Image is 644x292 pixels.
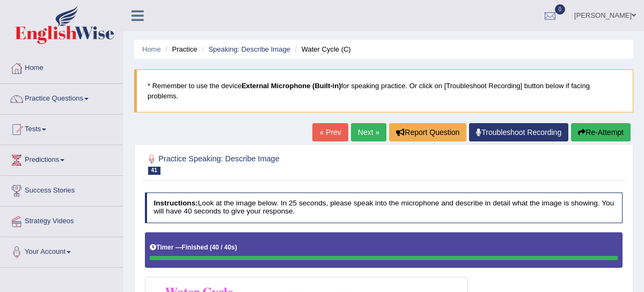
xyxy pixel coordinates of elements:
[292,44,350,54] li: Water Cycle (C)
[148,167,160,175] span: 41
[153,199,197,207] b: Instructions:
[1,115,123,141] a: Tests
[351,123,386,141] a: Next »
[1,237,123,264] a: Your Account
[469,123,568,141] a: Troubleshoot Recording
[1,206,123,233] a: Strategy Videos
[389,123,466,141] button: Report Question
[212,244,235,251] b: 40 / 40s
[241,82,341,90] b: External Microphone (Built-in)
[210,244,212,251] b: (
[150,244,237,251] h5: Timer —
[312,123,348,141] a: « Prev
[145,152,441,175] h2: Practice Speaking: Describe Image
[1,176,123,203] a: Success Stories
[1,145,123,172] a: Predictions
[145,193,623,223] h4: Look at the image below. In 25 seconds, please speak into the microphone and describe in detail w...
[142,45,161,53] a: Home
[555,4,566,15] span: 0
[182,244,208,251] b: Finished
[163,44,197,54] li: Practice
[1,53,123,80] a: Home
[571,123,631,141] button: Re-Attempt
[134,69,633,112] blockquote: * Remember to use the device for speaking practice. Or click on [Troubleshoot Recording] button b...
[208,45,290,53] a: Speaking: Describe Image
[1,84,123,111] a: Practice Questions
[235,244,237,251] b: )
